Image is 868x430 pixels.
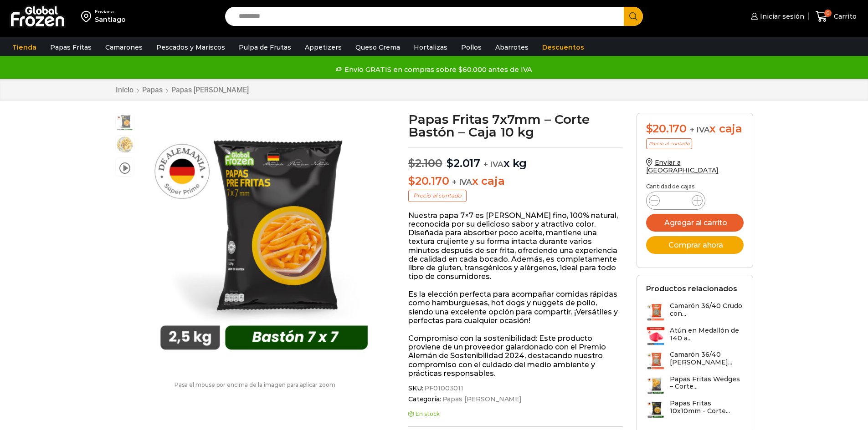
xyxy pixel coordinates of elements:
[447,157,453,170] span: $
[483,160,503,169] span: + IVA
[115,86,249,94] nav: Breadcrumb
[646,158,719,174] a: Enviar a [GEOGRAPHIC_DATA]
[670,302,744,318] h3: Camarón 36/40 Crudo con...
[824,10,832,17] span: 0
[116,136,134,154] span: 7×7
[152,39,230,56] a: Pescados y Mariscos
[408,384,623,392] span: SKU:
[452,177,472,187] span: + IVA
[646,183,744,190] p: Cantidad de cajas
[646,122,744,136] div: x caja
[95,9,126,15] div: Enviar a
[646,122,687,135] bdi: 20.170
[646,138,692,149] p: Precio al contado
[646,214,744,232] button: Agregar al carrito
[351,39,405,56] a: Queso Crema
[116,113,134,132] span: 7×7
[670,375,744,391] h3: Papas Fritas Wedges – Corte...
[8,39,41,56] a: Tienda
[646,236,744,254] button: Comprar ahora
[538,39,589,56] a: Descuentos
[408,190,467,202] p: Precio al contado
[690,125,710,134] span: + IVA
[408,147,623,170] p: x kg
[457,39,486,56] a: Pollos
[491,39,533,56] a: Abarrotes
[408,411,623,417] p: En stock
[408,211,623,281] p: Nuestra papa 7×7 es [PERSON_NAME] fino, 100% natural, reconocida por su delicioso sabor y atracti...
[646,122,653,135] span: $
[670,327,744,342] h3: Atún en Medallón de 140 a...
[670,351,744,366] h3: Camarón 36/40 [PERSON_NAME]...
[646,351,744,370] a: Camarón 36/40 [PERSON_NAME]...
[408,175,623,188] p: x caja
[749,7,804,25] a: Iniciar sesión
[667,194,684,207] input: Product quantity
[423,384,463,392] span: PF01003011
[115,382,395,388] p: Pasa el mouse por encima de la imagen para aplicar zoom
[101,39,147,56] a: Camarones
[447,157,480,170] bdi: 2.017
[46,39,96,56] a: Papas Fritas
[408,113,623,138] h1: Papas Fritas 7x7mm – Corte Bastón – Caja 10 kg
[115,86,134,94] a: Inicio
[81,9,95,24] img: address-field-icon.svg
[408,174,415,187] span: $
[409,39,452,56] a: Hortalizas
[408,174,449,187] bdi: 20.170
[95,15,126,24] div: Santiago
[408,290,623,325] p: Es la elección perfecta para acompañar comidas rápidas como hamburguesas, hot dogs y nuggets de p...
[670,400,744,415] h3: Papas Fritas 10x10mm - Corte...
[300,39,346,56] a: Appetizers
[234,39,296,56] a: Pulpa de Frutas
[408,334,623,378] p: Compromiso con la sostenibilidad: Este producto proviene de un proveedor galardonado con el Premi...
[646,327,744,346] a: Atún en Medallón de 140 a...
[624,7,643,26] button: Search button
[832,12,857,21] span: Carrito
[142,86,163,94] a: Papas
[758,12,804,21] span: Iniciar sesión
[813,6,859,27] a: 0 Carrito
[408,157,442,170] bdi: 2.100
[441,395,522,403] a: Papas [PERSON_NAME]
[171,86,249,94] a: Papas [PERSON_NAME]
[646,302,744,322] a: Camarón 36/40 Crudo con...
[646,375,744,395] a: Papas Fritas Wedges – Corte...
[408,157,415,170] span: $
[646,284,737,293] h2: Productos relacionados
[408,395,623,403] span: Categoría:
[646,400,744,419] a: Papas Fritas 10x10mm - Corte...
